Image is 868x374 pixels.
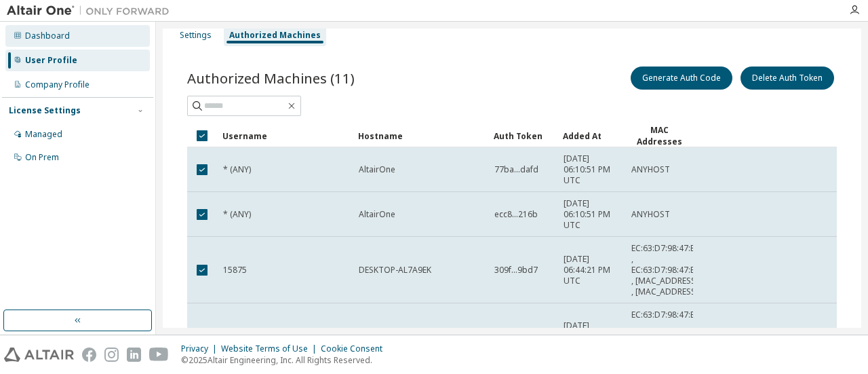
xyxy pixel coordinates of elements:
span: AltairOne [359,209,395,220]
span: 15875 [223,265,247,276]
span: [DATE] 06:44:21 PM UTC [564,254,619,286]
div: Auth Token [494,125,552,147]
span: EC:63:D7:98:47:BF , EC:63:D7:98:47:BB , [MAC_ADDRESS] , [MAC_ADDRESS] [631,310,701,364]
div: Username [222,125,347,147]
span: 309f...9bd7 [494,265,538,276]
img: facebook.svg [82,348,96,362]
img: instagram.svg [104,348,119,362]
div: User Profile [25,55,77,66]
div: License Settings [9,105,81,116]
span: [DATE] 06:10:51 PM UTC [564,153,619,186]
div: Dashboard [25,31,70,41]
button: Delete Auth Token [741,67,834,90]
span: ANYHOST [631,164,670,175]
img: linkedin.svg [127,348,141,362]
div: On Prem [25,152,59,163]
div: Managed [25,129,62,140]
img: Altair One [7,4,176,18]
div: Added At [563,125,620,147]
span: ANYHOST [631,209,670,220]
div: Company Profile [25,79,90,90]
img: altair_logo.svg [4,348,74,362]
span: * (ANY) [223,209,251,220]
span: [DATE] 06:45:28 PM UTC [564,320,619,353]
div: Settings [180,30,212,41]
span: AltairOne [359,164,395,175]
img: youtube.svg [149,348,169,362]
div: Website Terms of Use [221,343,321,354]
span: EC:63:D7:98:47:BF , EC:63:D7:98:47:BB , [MAC_ADDRESS] , [MAC_ADDRESS] [631,243,701,297]
span: DESKTOP-AL7A9EK [359,265,431,276]
button: Generate Auth Code [631,67,732,90]
span: Authorized Machines (11) [187,69,355,88]
div: Cookie Consent [321,343,391,354]
span: 77ba...dafd [494,164,538,175]
div: Privacy [181,343,221,354]
span: [DATE] 06:10:51 PM UTC [564,198,619,231]
div: MAC Addresses [631,124,688,147]
span: * (ANY) [223,164,251,175]
p: © 2025 Altair Engineering, Inc. All Rights Reserved. [181,354,391,366]
div: Hostname [358,125,483,147]
span: ecc8...216b [494,209,538,220]
div: Authorized Machines [229,30,321,41]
